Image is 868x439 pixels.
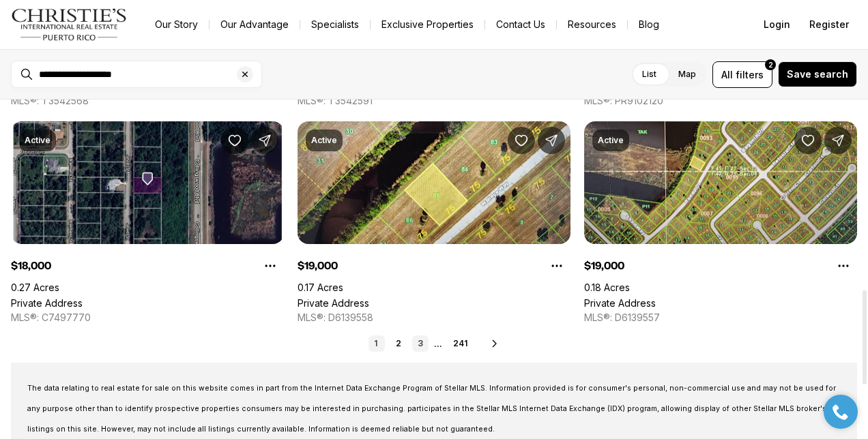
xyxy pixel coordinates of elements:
a: 241 [448,335,473,352]
button: Allfilters2 [712,61,772,88]
p: Active [311,135,337,146]
a: 2 [390,335,407,352]
button: Save Property: [794,127,822,154]
p: Active [598,135,624,146]
label: List [631,62,667,87]
span: All [721,67,733,82]
span: Login [764,19,790,30]
a: Private Address [298,297,369,309]
a: Exclusive Properties [371,15,484,34]
a: 3 [412,335,429,352]
button: Property options [543,252,570,279]
button: Register [801,11,857,38]
span: 2 [768,59,773,70]
button: Save Property: [508,127,535,154]
a: Private Address [584,297,656,309]
button: Share Property [538,127,565,154]
button: Clear search input [237,61,261,87]
button: Share Property [251,127,278,154]
a: Resources [557,15,627,34]
button: Share Property [824,127,852,154]
a: Specialists [300,15,370,34]
button: Contact Us [485,15,556,34]
span: Register [809,19,849,30]
img: logo [11,8,128,41]
button: Property options [830,252,857,279]
a: Our Story [144,15,209,34]
button: Save search [778,61,857,87]
nav: Pagination [368,335,473,352]
span: Save search [787,69,848,80]
button: Property options [257,252,284,279]
a: Private Address [11,297,83,309]
a: Our Advantage [209,15,300,34]
span: The data relating to real estate for sale on this website comes in part from the Internet Data Ex... [27,384,836,434]
a: 1 [368,335,385,352]
label: Map [667,62,707,87]
li: ... [434,339,442,349]
button: Save Property: [221,127,248,154]
button: Login [755,11,798,38]
span: filters [736,67,764,82]
p: Active [25,135,50,146]
a: Blog [628,15,670,34]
